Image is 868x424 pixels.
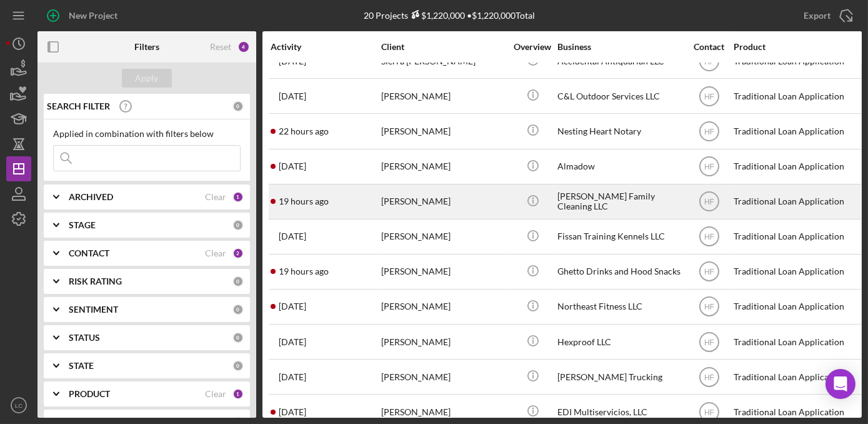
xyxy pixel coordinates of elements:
[734,150,859,183] div: Traditional Loan Application
[557,220,682,253] div: Fissan Training Kennels LLC
[205,389,226,399] div: Clear
[381,220,506,253] div: [PERSON_NAME]
[232,332,244,343] div: 0
[381,150,506,183] div: [PERSON_NAME]
[69,192,113,202] b: ARCHIVED
[271,42,380,52] div: Activity
[134,42,159,52] b: Filters
[69,220,96,230] b: STAGE
[704,303,714,311] text: HF
[69,389,110,399] b: PRODUCT
[279,372,306,382] time: 2025-07-17 19:59
[232,101,244,112] div: 0
[69,276,122,286] b: RISK RATING
[557,255,682,288] div: Ghetto Drinks and Hood Snacks
[734,290,859,323] div: Traditional Loan Application
[232,276,244,287] div: 0
[279,196,329,206] time: 2025-09-10 23:10
[205,248,226,258] div: Clear
[381,290,506,323] div: [PERSON_NAME]
[734,79,859,113] div: Traditional Loan Application
[734,360,859,393] div: Traditional Loan Application
[734,325,859,358] div: Traditional Loan Application
[557,42,682,52] div: Business
[686,42,732,52] div: Contact
[232,360,244,371] div: 0
[704,408,714,416] text: HF
[704,373,714,381] text: HF
[364,10,536,21] div: 20 Projects • $1,220,000 Total
[557,290,682,323] div: Northeast Fitness LLC
[232,248,244,259] div: 2
[69,3,117,28] div: New Project
[122,69,172,88] button: Apply
[557,79,682,113] div: C&L Outdoor Services LLC
[557,114,682,148] div: Nesting Heart Notary
[734,185,859,218] div: Traditional Loan Application
[704,233,714,241] text: HF
[381,185,506,218] div: [PERSON_NAME]
[69,305,118,315] b: SENTIMENT
[804,3,831,28] div: Export
[37,3,130,28] button: New Project
[381,360,506,393] div: [PERSON_NAME]
[704,338,714,346] text: HF
[734,114,859,148] div: Traditional Loan Application
[279,126,329,136] time: 2025-09-10 20:55
[15,402,22,409] text: LC
[557,360,682,393] div: [PERSON_NAME] Trucking
[232,191,244,203] div: 1
[279,91,306,101] time: 2025-08-18 15:33
[381,255,506,288] div: [PERSON_NAME]
[69,361,94,371] b: STATE
[279,337,306,347] time: 2025-08-26 15:47
[704,198,714,206] text: HF
[232,388,244,400] div: 1
[279,231,306,241] time: 2025-09-05 19:53
[279,266,329,276] time: 2025-09-10 23:45
[279,407,306,417] time: 2025-08-14 03:17
[237,41,250,53] div: 4
[205,192,226,202] div: Clear
[136,69,159,88] div: Apply
[53,129,241,139] div: Applied in combination with filters below
[791,3,862,28] button: Export
[704,163,714,171] text: HF
[381,114,506,148] div: [PERSON_NAME]
[734,220,859,253] div: Traditional Loan Application
[704,268,714,276] text: HF
[210,42,231,52] div: Reset
[826,369,856,399] div: Open Intercom Messenger
[381,79,506,113] div: [PERSON_NAME]
[704,92,714,101] text: HF
[279,301,306,311] time: 2025-08-29 00:32
[557,185,682,218] div: [PERSON_NAME] Family Cleaning LLC
[734,42,859,52] div: Product
[69,248,109,258] b: CONTACT
[232,304,244,315] div: 0
[409,10,466,21] div: $1,220,000
[557,150,682,183] div: Almadow
[47,101,110,111] b: SEARCH FILTER
[232,220,244,231] div: 0
[704,128,714,136] text: HF
[381,325,506,358] div: [PERSON_NAME]
[509,42,556,52] div: Overview
[381,42,506,52] div: Client
[557,325,682,358] div: Hexproof LLC
[704,57,714,66] text: HF
[69,333,100,343] b: STATUS
[6,393,31,418] button: LC
[734,255,859,288] div: Traditional Loan Application
[279,161,306,171] time: 2025-08-29 02:24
